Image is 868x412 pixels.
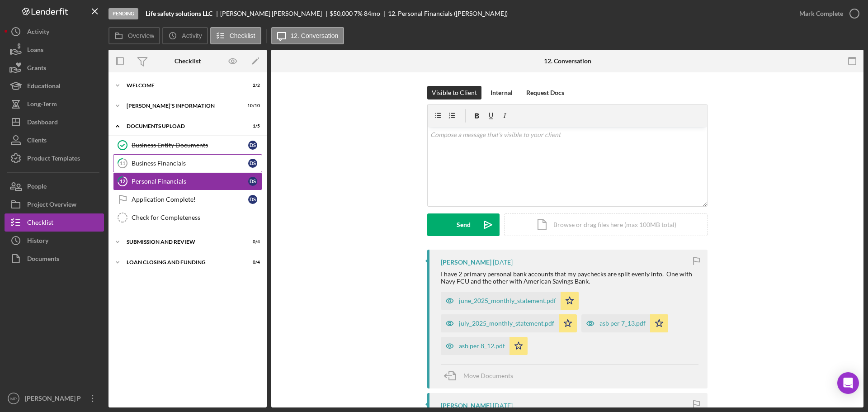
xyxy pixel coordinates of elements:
[427,86,481,99] button: Visible to Client
[23,389,81,410] div: [PERSON_NAME] P
[27,59,46,79] div: Grants
[132,214,262,221] div: Check for Completeness
[330,9,353,17] span: $50,000
[441,270,698,285] div: I have 2 primary personal bank accounts that my paychecks are split evenly into. One with Navy FC...
[113,190,262,208] a: Application Complete!DS
[459,342,505,350] div: asb per 8_12.pdf
[5,59,104,77] button: Grants
[5,131,104,149] a: Clients
[5,149,104,167] button: Product Templates
[27,195,76,216] div: Project Overview
[27,250,59,270] div: Documents
[457,213,471,236] div: Send
[108,8,138,19] div: Pending
[441,337,528,355] button: asb per 8_12.pdf
[459,297,556,304] div: june_2025_monthly_statement.pdf
[291,32,339,39] label: 12. Conversation
[182,32,202,39] label: Activity
[132,178,248,185] div: Personal Financials
[127,83,237,88] div: WELCOME
[113,154,262,172] a: 11Business FinancialsDS
[113,172,262,190] a: 12Personal FinancialsDS
[5,77,104,95] button: Educational
[248,195,257,204] div: D S
[244,123,260,129] div: 1 / 5
[5,389,104,407] button: MP[PERSON_NAME] P
[5,250,104,268] button: Documents
[127,103,237,109] div: [PERSON_NAME]'S INFORMATION
[27,23,49,43] div: Activity
[27,77,61,97] div: Educational
[132,142,248,149] div: Business Entity Documents
[27,131,47,152] div: Clients
[354,10,363,17] div: 7 %
[10,396,17,401] text: MP
[459,320,554,327] div: july_2025_monthly_statement.pdf
[162,27,208,44] button: Activity
[388,10,508,17] div: 12. Personal Financials ([PERSON_NAME])
[5,23,104,41] button: Activity
[463,372,513,379] span: Move Documents
[248,159,257,168] div: D S
[271,27,344,44] button: 12. Conversation
[599,320,646,327] div: asb per 7_13.pdf
[120,178,125,184] tspan: 12
[5,95,104,113] a: Long-Term
[113,136,262,154] a: Business Entity DocumentsDS
[120,160,125,166] tspan: 11
[522,86,569,99] button: Request Docs
[441,292,579,310] button: june_2025_monthly_statement.pdf
[441,365,522,387] button: Move Documents
[146,10,212,17] b: Life safety solutions LLC
[127,260,237,265] div: LOAN CLOSING AND FUNDING
[581,314,668,332] button: asb per 7_13.pdf
[244,103,260,109] div: 10 / 10
[364,10,380,17] div: 84 mo
[230,32,255,39] label: Checklist
[27,232,48,252] div: History
[113,208,262,227] a: Check for Completeness
[132,196,248,203] div: Application Complete!
[132,160,248,167] div: Business Financials
[493,259,513,266] time: 2025-08-26 02:09
[790,5,863,23] button: Mark Complete
[493,402,513,409] time: 2025-08-26 01:51
[27,149,80,170] div: Product Templates
[248,177,257,186] div: D S
[244,260,260,265] div: 0 / 4
[544,57,591,65] div: 12. Conversation
[5,195,104,213] button: Project Overview
[128,32,154,39] label: Overview
[5,177,104,195] button: People
[175,57,201,65] div: Checklist
[27,41,43,61] div: Loans
[5,41,104,59] button: Loans
[27,113,58,133] div: Dashboard
[427,213,500,236] button: Send
[5,232,104,250] button: History
[127,239,237,245] div: SUBMISSION AND REVIEW
[837,372,859,394] div: Open Intercom Messenger
[210,27,261,44] button: Checklist
[526,86,564,99] div: Request Docs
[244,239,260,245] div: 0 / 4
[441,402,491,409] div: [PERSON_NAME]
[441,314,577,332] button: july_2025_monthly_statement.pdf
[5,213,104,232] button: Checklist
[5,113,104,131] button: Dashboard
[27,95,57,115] div: Long-Term
[432,86,477,99] div: Visible to Client
[486,86,517,99] button: Internal
[108,27,160,44] button: Overview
